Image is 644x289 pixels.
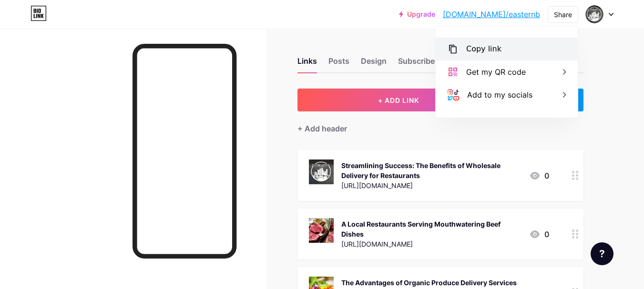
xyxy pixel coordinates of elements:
a: [DOMAIN_NAME]/easternb [443,9,540,20]
button: + ADD LINK [297,89,500,111]
img: Eastern bridge foods [585,5,603,23]
div: 0 [529,229,549,240]
div: [URL][DOMAIN_NAME] [341,239,521,249]
div: Get my QR code [466,66,526,78]
div: Copy link [466,43,501,55]
a: Upgrade [399,10,435,18]
img: A Local Restaurants Serving Mouthwatering Beef Dishes [309,218,334,243]
div: Streamlining Success: The Benefits of Wholesale Delivery for Restaurants [341,160,521,180]
div: Subscribers [398,55,442,72]
div: 0 [529,170,549,181]
span: + ADD LINK [378,96,419,104]
div: A Local Restaurants Serving Mouthwatering Beef Dishes [341,219,521,239]
img: Streamlining Success: The Benefits of Wholesale Delivery for Restaurants [309,159,334,184]
div: Posts [328,55,349,72]
div: Design [361,55,387,72]
div: Add to my socials [467,89,532,100]
div: [URL][DOMAIN_NAME] [341,180,521,190]
div: Share [554,10,572,20]
div: + Add header [297,123,347,134]
div: Links [297,55,317,72]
